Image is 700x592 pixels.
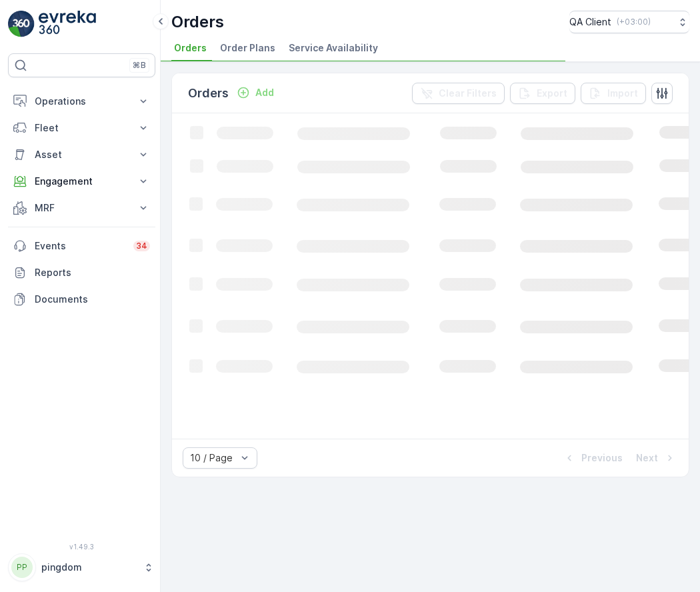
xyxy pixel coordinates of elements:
p: Previous [581,451,623,465]
p: Engagement [35,175,129,188]
button: PPpingdom [8,553,155,581]
p: QA Client [569,15,611,29]
div: PP [11,557,33,578]
button: Asset [8,141,155,168]
button: Operations [8,88,155,115]
p: pingdom [41,561,137,574]
a: Events34 [8,233,155,259]
p: Reports [35,266,150,279]
a: Reports [8,259,155,286]
p: ( +03:00 ) [617,17,651,27]
button: Fleet [8,115,155,141]
a: Documents [8,286,155,313]
button: MRF [8,195,155,221]
p: Asset [35,148,129,161]
p: 34 [136,241,147,251]
img: logo [8,11,35,37]
button: Clear Filters [412,83,505,104]
span: Service Availability [289,41,378,55]
p: Documents [35,293,150,306]
p: ⌘B [133,60,146,71]
p: Import [607,87,638,100]
button: Add [231,85,279,101]
button: Export [510,83,575,104]
p: Next [636,451,658,465]
p: Events [35,239,125,253]
p: MRF [35,201,129,215]
span: v 1.49.3 [8,543,155,551]
p: Add [255,86,274,99]
p: Export [537,87,567,100]
button: Import [581,83,646,104]
p: Operations [35,95,129,108]
p: Orders [188,84,229,103]
span: Order Plans [220,41,275,55]
button: QA Client(+03:00) [569,11,689,33]
p: Fleet [35,121,129,135]
p: Orders [171,11,224,33]
button: Next [635,450,678,466]
button: Previous [561,450,624,466]
p: Clear Filters [439,87,497,100]
button: Engagement [8,168,155,195]
span: Orders [174,41,207,55]
img: logo_light-DOdMpM7g.png [39,11,96,37]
